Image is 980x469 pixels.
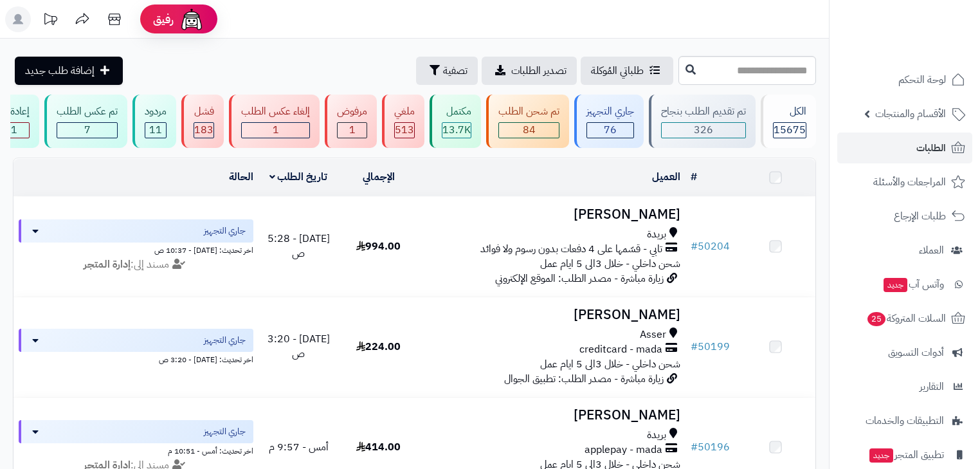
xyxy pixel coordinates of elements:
div: اخر تحديث: [DATE] - 10:37 ص [19,243,253,256]
div: 513 [395,123,414,138]
span: تصفية [443,63,467,78]
span: وآتس آب [882,275,944,293]
img: ai-face.png [179,6,204,32]
div: 1 [338,123,367,138]
span: المراجعات والأسئلة [873,173,946,191]
span: 994.00 [356,239,401,254]
span: تابي - قسّمها على 4 دفعات بدون رسوم ولا فوائد [480,242,662,257]
span: 1 [349,122,356,138]
div: تم شحن الطلب [498,104,559,119]
span: [DATE] - 3:20 ص [268,331,330,362]
span: [DATE] - 5:28 ص [268,231,330,261]
span: 11 [149,122,162,138]
div: 183 [194,123,213,138]
a: وآتس آبجديد [837,269,972,300]
span: 15675 [774,122,806,138]
button: تصفية [416,57,478,85]
a: # [691,169,697,185]
span: جديد [884,278,907,292]
a: ملغي 513 [379,95,427,148]
div: الكل [773,104,806,119]
span: 7 [84,122,91,138]
a: #50204 [691,239,730,254]
a: العملاء [837,235,972,266]
a: الإجمالي [363,169,395,185]
span: الأقسام والمنتجات [875,105,946,123]
a: المراجعات والأسئلة [837,167,972,198]
span: # [691,439,698,455]
span: # [691,339,698,354]
h3: [PERSON_NAME] [424,207,680,222]
div: اخر تحديث: أمس - 10:51 م [19,443,253,457]
a: لوحة التحكم [837,64,972,95]
a: طلباتي المُوكلة [581,57,673,85]
div: تم عكس الطلب [57,104,118,119]
span: Asser [640,327,666,342]
span: شحن داخلي - خلال 3الى 5 ايام عمل [540,356,680,372]
span: 224.00 [356,339,401,354]
div: مرفوض [337,104,367,119]
span: بريدة [647,428,666,443]
a: السلات المتروكة25 [837,303,972,334]
span: 183 [194,122,213,138]
a: تم شحن الطلب 84 [484,95,572,148]
span: 414.00 [356,439,401,455]
a: تم عكس الطلب 7 [42,95,130,148]
span: زيارة مباشرة - مصدر الطلب: تطبيق الجوال [504,371,664,387]
div: ملغي [394,104,415,119]
span: جاري التجهيز [204,225,246,237]
div: 76 [587,123,633,138]
span: # [691,239,698,254]
a: تصدير الطلبات [482,57,577,85]
div: إلغاء عكس الطلب [241,104,310,119]
span: بريدة [647,227,666,242]
div: مردود [145,104,167,119]
span: 76 [604,122,617,138]
h3: [PERSON_NAME] [424,408,680,423]
div: مسند إلى: [9,257,263,272]
div: 1 [242,123,309,138]
span: طلبات الإرجاع [894,207,946,225]
span: جاري التجهيز [204,334,246,347]
a: مردود 11 [130,95,179,148]
a: جاري التجهيز 76 [572,95,646,148]
span: 13.7K [442,122,471,138]
span: التطبيقات والخدمات [866,412,944,430]
span: 84 [523,122,536,138]
span: 513 [395,122,414,138]
span: أمس - 9:57 م [269,439,329,455]
div: اخر تحديث: [DATE] - 3:20 ص [19,352,253,365]
div: 11 [145,123,166,138]
a: التطبيقات والخدمات [837,405,972,436]
a: فشل 183 [179,95,226,148]
a: إلغاء عكس الطلب 1 [226,95,322,148]
span: 326 [694,122,713,138]
span: تطبيق المتجر [868,446,944,464]
a: الطلبات [837,133,972,163]
div: تم تقديم الطلب بنجاح [661,104,746,119]
a: الكل15675 [758,95,819,148]
span: تصدير الطلبات [511,63,567,78]
a: تحديثات المنصة [34,6,66,35]
a: مرفوض 1 [322,95,379,148]
span: 1 [273,122,279,138]
a: الحالة [229,169,253,185]
a: العميل [652,169,680,185]
div: مكتمل [442,104,471,119]
a: إضافة طلب جديد [15,57,123,85]
span: إضافة طلب جديد [25,63,95,78]
img: logo-2.png [893,32,968,59]
a: #50199 [691,339,730,354]
div: 326 [662,123,745,138]
span: الطلبات [916,139,946,157]
span: 25 [867,312,885,326]
a: طلبات الإرجاع [837,201,972,232]
a: #50196 [691,439,730,455]
a: التقارير [837,371,972,402]
span: طلباتي المُوكلة [591,63,644,78]
span: جاري التجهيز [204,425,246,438]
a: أدوات التسويق [837,337,972,368]
div: فشل [194,104,214,119]
div: جاري التجهيز [586,104,634,119]
span: applepay - mada [585,443,662,457]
